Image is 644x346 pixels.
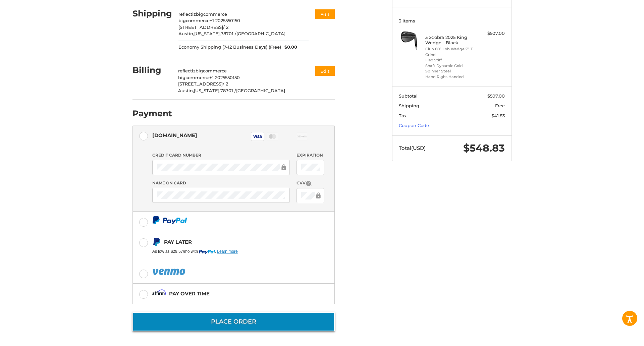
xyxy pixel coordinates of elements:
span: [GEOGRAPHIC_DATA] [236,31,285,36]
span: [STREET_ADDRESS] [178,24,223,30]
span: $0.00 [281,44,297,51]
li: Hand Right-Handed [425,74,477,80]
li: Club 60° Lob Wedge 7° T Grind [425,46,477,57]
span: [STREET_ADDRESS] [178,81,223,86]
span: +1 2025550150 [209,75,240,80]
span: $41.83 [491,113,505,118]
h2: Shipping [132,8,172,19]
span: reflectiz [178,11,196,17]
label: Credit Card Number [152,152,290,158]
span: bigcommerce [178,18,210,23]
span: bigcommerce [196,68,227,73]
span: $548.83 [463,142,505,154]
img: Affirm icon [152,289,166,298]
span: Total (USD) [399,145,426,151]
span: Subtotal [399,93,418,99]
span: [GEOGRAPHIC_DATA] [236,88,285,93]
h3: 3 Items [399,18,505,23]
label: Expiration [297,152,324,158]
img: PayPal icon [152,216,187,224]
div: Pay Later [164,236,292,247]
span: Austin, [178,88,194,93]
span: $507.00 [487,93,505,99]
span: / 2 [223,24,228,30]
span: 78701 / [220,88,236,93]
span: Austin, [178,31,194,36]
button: Edit [315,66,335,76]
img: PayPal icon [152,268,186,276]
button: Place Order [132,312,335,331]
li: Flex Stiff [425,57,477,63]
button: Edit [315,9,335,19]
h2: Payment [132,108,172,119]
h2: Billing [132,65,172,75]
iframe: PayPal Message 1 [152,249,292,255]
h4: 3 x Cobra 2025 King Wedge - Black [425,35,477,46]
span: [US_STATE], [194,88,220,93]
span: [US_STATE], [194,31,221,36]
span: reflectiz [178,68,196,73]
span: / 2 [223,81,228,86]
div: $507.00 [478,30,505,37]
span: Tax [399,113,407,118]
span: bigcommerce [196,11,227,17]
span: 78701 / [221,31,236,36]
li: Shaft Dynamic Gold Spinner Steel [425,63,477,74]
span: Free [495,103,505,108]
span: Shipping [399,103,419,108]
img: Pay Later icon [152,238,161,246]
span: Economy Shipping (7-12 Business Days) (Free) [178,44,281,51]
span: bigcommerce [178,75,209,80]
div: [DOMAIN_NAME] [152,130,197,141]
span: +1 2025550150 [210,18,240,23]
div: Pay over time [169,288,210,299]
a: Coupon Code [399,123,429,128]
label: CVV [297,180,324,186]
label: Name on Card [152,180,290,186]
